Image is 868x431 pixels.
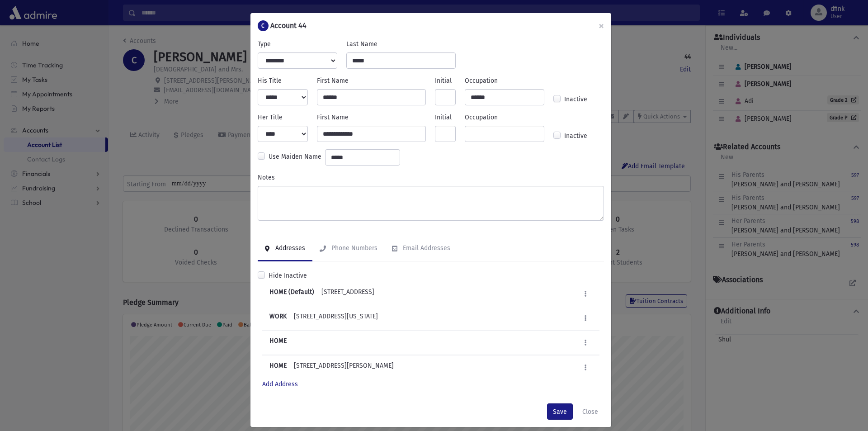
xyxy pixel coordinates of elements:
[564,131,587,142] label: Inactive
[262,380,298,388] a: Add Address
[346,39,377,49] label: Last Name
[435,76,452,85] label: Initial
[465,76,498,85] label: Occupation
[312,236,385,261] a: Phone Numbers
[258,76,282,85] label: His Title
[435,113,452,122] label: Initial
[294,312,378,325] div: [STREET_ADDRESS][US_STATE]
[591,13,611,38] button: ×
[317,113,349,122] label: First Name
[258,39,271,49] label: Type
[465,113,498,122] label: Occupation
[294,361,394,374] div: [STREET_ADDRESS][PERSON_NAME]
[269,287,314,300] b: HOME (Default)
[401,244,450,252] div: Email Addresses
[564,95,587,105] label: Inactive
[317,76,349,85] label: First Name
[270,20,307,31] h6: Account 44
[269,336,287,349] b: HOME
[269,312,287,325] b: WORK
[258,173,275,182] label: Notes
[269,361,287,374] b: HOME
[258,236,312,261] a: Addresses
[269,152,321,163] label: Use Maiden Name
[547,403,573,420] button: Save
[321,287,374,300] div: [STREET_ADDRESS]
[274,244,305,252] div: Addresses
[258,20,269,31] div: C
[269,271,307,280] label: Hide Inactive
[330,244,377,252] div: Phone Numbers
[385,236,458,261] a: Email Addresses
[576,403,604,420] button: Close
[258,113,283,122] label: Her Title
